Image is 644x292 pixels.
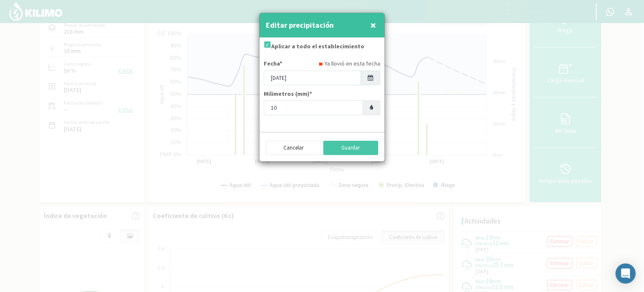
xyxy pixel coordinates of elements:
[264,59,282,68] label: Fecha*
[323,141,379,155] button: Guardar
[266,141,321,155] button: Cancelar
[271,42,364,51] label: Aplicar a todo el establecimiento
[266,19,334,31] h4: Editar precipitación
[615,263,636,284] div: Open Intercom Messenger
[370,18,376,32] span: ×
[368,17,378,34] button: Close
[325,59,380,68] label: Ya llovió en esta fecha
[264,89,312,98] label: Milimetros (mm)*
